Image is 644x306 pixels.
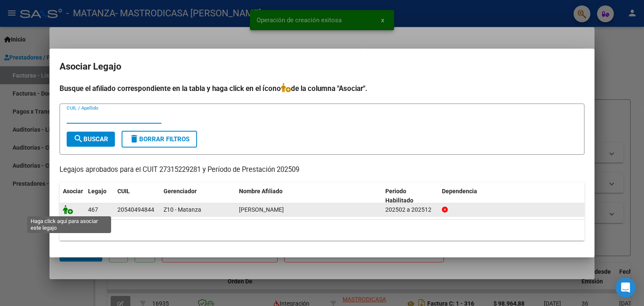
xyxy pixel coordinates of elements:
div: Open Intercom Messenger [615,277,636,298]
datatable-header-cell: Gerenciador [160,182,236,210]
button: Buscar [67,132,115,147]
button: Borrar Filtros [122,131,197,148]
span: RIOS BUTI DANTE ISMAEL [239,206,284,213]
span: Buscar [73,135,108,143]
span: Z10 - Matanza [164,206,201,213]
mat-icon: search [73,134,83,144]
div: 1 registros [60,220,584,241]
span: Dependencia [442,188,477,194]
datatable-header-cell: Periodo Habilitado [382,182,439,210]
span: Legajo [88,188,106,194]
datatable-header-cell: Asociar [60,182,85,210]
span: Nombre Afiliado [239,188,283,194]
datatable-header-cell: Dependencia [439,182,585,210]
h2: Asociar Legajo [60,59,584,75]
span: Gerenciador [164,188,197,194]
span: 467 [88,206,98,213]
datatable-header-cell: CUIL [114,182,160,210]
div: 202502 a 202512 [385,205,435,215]
span: CUIL [117,188,130,194]
span: Periodo Habilitado [385,188,413,204]
h4: Busque el afiliado correspondiente en la tabla y haga click en el ícono de la columna "Asociar". [60,83,584,94]
datatable-header-cell: Nombre Afiliado [236,182,382,210]
datatable-header-cell: Legajo [85,182,114,210]
span: Asociar [63,188,83,194]
p: Legajos aprobados para el CUIT 27315229281 y Período de Prestación 202509 [60,165,584,175]
div: 20540494844 [117,205,154,215]
mat-icon: delete [129,134,139,144]
span: Borrar Filtros [129,135,190,143]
